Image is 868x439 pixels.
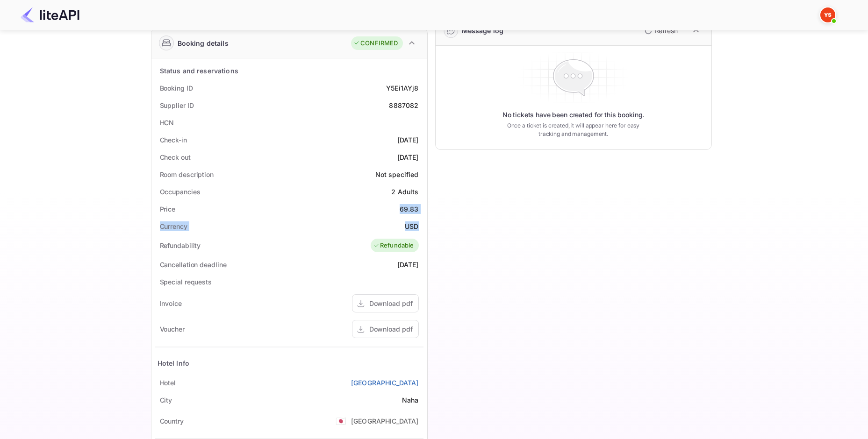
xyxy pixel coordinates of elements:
[160,118,174,127] div: HCN
[160,378,176,388] div: Hotel
[386,83,418,93] div: Y5Ei1AYj8
[405,221,418,231] div: USD
[160,395,172,405] div: City
[160,135,187,145] div: Check-in
[639,23,681,38] button: Refresh
[21,7,79,22] img: LiteAPI Logo
[369,298,413,308] div: Download pdf
[160,416,184,426] div: Country
[500,121,647,138] p: Once a ticket is created, it will appear here for easy tracking and management.
[160,241,201,250] div: Refundability
[178,38,229,48] div: Booking details
[160,277,212,287] div: Special requests
[391,187,418,197] div: 2 Adults
[397,152,419,162] div: [DATE]
[373,241,414,250] div: Refundable
[160,260,227,269] div: Cancellation deadline
[158,358,190,368] div: Hotel Info
[160,152,191,162] div: Check out
[160,170,214,179] div: Room description
[160,204,176,214] div: Price
[353,39,398,48] div: CONFIRMED
[336,412,346,429] span: United States
[389,100,418,110] div: 8887082
[160,298,182,308] div: Invoice
[160,66,238,76] div: Status and reservations
[351,378,419,388] a: [GEOGRAPHIC_DATA]
[369,324,413,334] div: Download pdf
[462,26,504,35] div: Message log
[160,324,185,334] div: Voucher
[351,416,419,426] div: [GEOGRAPHIC_DATA]
[402,395,419,405] div: Naha
[397,135,419,145] div: [DATE]
[160,221,187,231] div: Currency
[655,26,678,35] p: Refresh
[375,170,419,179] div: Not specified
[502,110,645,120] p: No tickets have been created for this booking.
[400,204,419,214] div: 69.83
[160,187,201,197] div: Occupancies
[820,7,835,22] img: Yandex Support
[160,100,194,110] div: Supplier ID
[397,260,419,269] div: [DATE]
[160,83,193,93] div: Booking ID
